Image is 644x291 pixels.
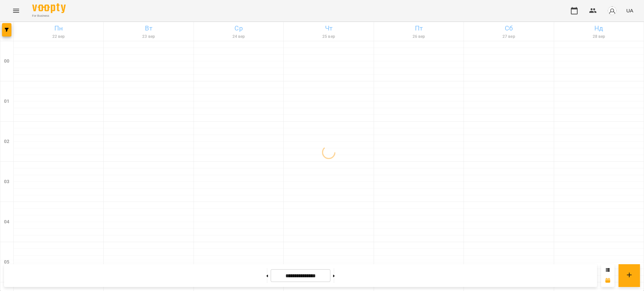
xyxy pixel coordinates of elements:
h6: 28 вер [555,33,643,40]
h6: Вт [105,23,192,33]
h6: 25 вер [285,33,372,40]
h6: 02 [4,138,9,145]
button: UA [624,4,636,17]
h6: Нд [555,23,643,33]
h6: 27 вер [465,33,552,40]
h6: 24 вер [195,33,282,40]
h6: 22 вер [15,33,102,40]
h6: Пн [15,23,102,33]
span: For Business [32,14,66,18]
h6: Ср [195,23,282,33]
h6: 03 [4,178,9,186]
span: UA [626,7,633,14]
h6: Чт [285,23,372,33]
h6: Пт [375,23,463,33]
h6: 23 вер [105,33,192,40]
h6: 26 вер [375,33,463,40]
img: Voopty Logo [32,3,66,13]
h6: 00 [4,58,9,65]
img: avatar_s.png [607,6,617,15]
h6: Сб [465,23,552,33]
h6: 01 [4,98,9,105]
button: Menu [8,3,24,19]
h6: 04 [4,218,9,226]
h6: 05 [4,259,9,266]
